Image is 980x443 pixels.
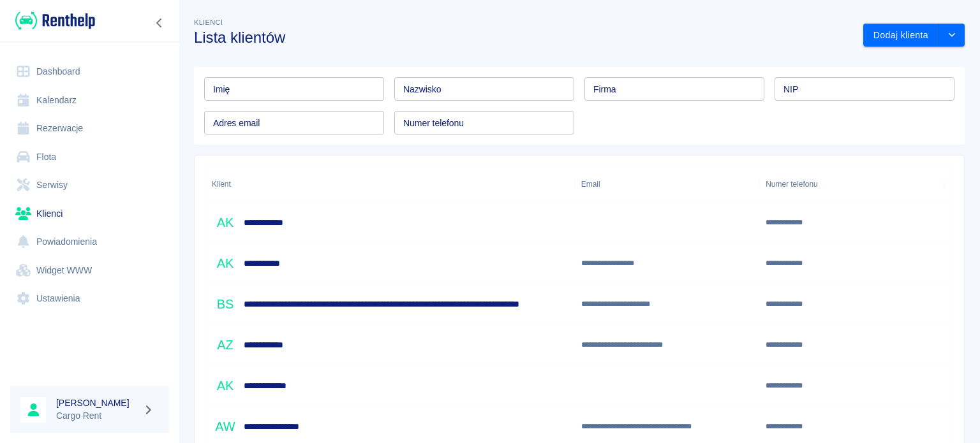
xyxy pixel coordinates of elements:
a: Ustawienia [10,284,169,313]
a: Klienci [10,200,169,228]
button: drop-down [939,24,965,47]
p: Cargo Rent [56,409,138,423]
a: Serwisy [10,171,169,200]
a: Dashboard [10,57,169,86]
div: Numer telefonu [759,166,944,202]
h3: Lista klientów [194,29,853,47]
a: Kalendarz [10,86,169,115]
img: Renthelp logo [15,10,95,31]
h6: [PERSON_NAME] [56,396,138,409]
div: Klient [212,166,231,202]
button: Dodaj klienta [863,24,939,47]
button: Zwiń nawigację [150,15,169,31]
a: Renthelp logo [10,10,95,31]
div: Email [581,166,600,202]
a: Rezerwacje [10,114,169,143]
div: AK [212,209,239,236]
div: Numer telefonu [766,166,817,202]
div: AW [212,413,239,440]
a: Powiadomienia [10,228,169,256]
div: BS [212,291,239,317]
div: Klient [205,166,575,202]
div: Email [575,166,759,202]
a: Widget WWW [10,256,169,285]
div: AZ [212,331,239,358]
span: Klienci [194,18,223,26]
div: AK [212,372,239,399]
div: AK [212,250,239,277]
a: Flota [10,143,169,171]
